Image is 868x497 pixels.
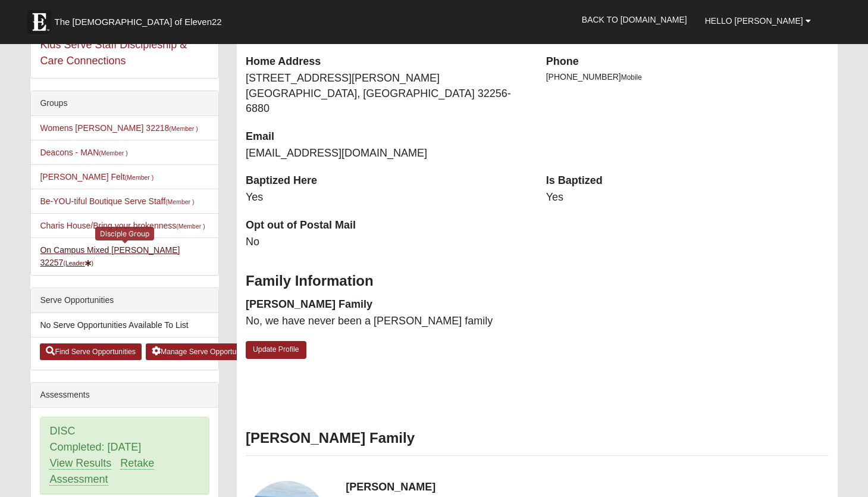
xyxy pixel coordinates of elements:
small: (Member ) [125,174,153,181]
dd: [EMAIL_ADDRESS][DOMAIN_NAME] [246,146,528,161]
dd: No [246,235,528,250]
span: Mobile [621,73,642,82]
a: Find Serve Opportunities [40,343,142,360]
dd: [STREET_ADDRESS][PERSON_NAME] [GEOGRAPHIC_DATA], [GEOGRAPHIC_DATA] 32256-6880 [246,71,528,117]
small: (Member ) [169,125,198,132]
li: [PHONE_NUMBER] [546,71,829,83]
a: Manage Serve Opportunities [146,343,259,360]
img: Eleven22 logo [27,10,51,34]
small: (Member ) [99,149,127,157]
dt: Opt out of Postal Mail [246,218,528,233]
dt: Phone [546,54,829,70]
li: No Serve Opportunities Available To List [31,313,218,337]
small: (Leader ) [63,260,93,267]
a: Be-YOU-tiful Boutique Serve Staff(Member ) [40,196,194,206]
a: Back to [DOMAIN_NAME] [573,5,696,35]
span: The [DEMOGRAPHIC_DATA] of Eleven22 [54,16,221,28]
a: Retake Assessment [49,457,154,486]
small: (Member ) [176,223,205,230]
h3: Family Information [246,273,829,290]
h3: [PERSON_NAME] Family [246,430,829,447]
a: Charis House/Bring your brokenness(Member ) [40,221,205,230]
a: View Results [49,457,111,470]
div: Groups [31,91,218,116]
a: The [DEMOGRAPHIC_DATA] of Eleven22 [21,4,259,34]
div: Serve Opportunities [31,288,218,313]
div: Assessments [31,383,218,408]
span: Hello [PERSON_NAME] [705,16,803,26]
dt: Is Baptized [546,173,829,189]
dt: Email [246,129,528,145]
small: (Member ) [165,198,194,205]
dd: Yes [246,190,528,205]
div: Disciple Group [95,227,154,240]
a: [PERSON_NAME] Felt(Member ) [40,172,153,182]
a: On Campus Mixed [PERSON_NAME] 32257(Leader) [40,245,180,267]
a: Update Profile [246,341,306,358]
div: DISC Completed: [DATE] [40,417,209,494]
dd: Yes [546,190,829,205]
dd: No, we have never been a [PERSON_NAME] family [246,314,528,329]
dt: Home Address [246,54,528,70]
a: Womens [PERSON_NAME] 32218(Member ) [40,123,198,133]
a: Hello [PERSON_NAME] [696,6,820,36]
dt: Baptized Here [246,173,528,189]
a: Deacons - MAN(Member ) [40,148,127,157]
h4: [PERSON_NAME] [346,481,828,494]
dt: [PERSON_NAME] Family [246,297,528,312]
